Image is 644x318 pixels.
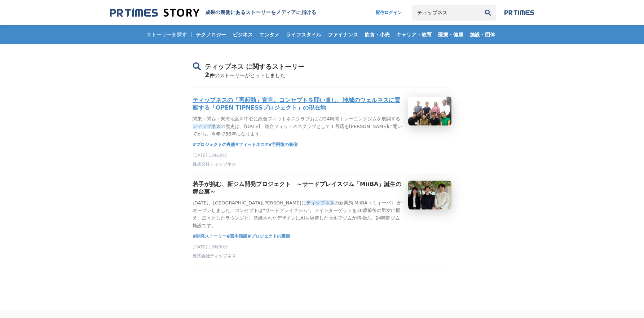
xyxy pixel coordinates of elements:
[193,233,226,240] a: #開発ストーリー
[283,31,324,38] span: ライフスタイル
[435,25,466,44] a: 医療・健康
[362,25,393,44] a: 飲食・小売
[467,31,498,38] span: 施設・団体
[110,8,199,18] img: 成果の裏側にあるストーリーをメディアに届ける
[435,31,466,38] span: 医療・健康
[193,115,402,138] p: 関東・関西・東海地区を中心に総合フィットネスクラブおよび24時間トレーニングジムを展開する の歴史は、[DATE]、総合フィットネスクラブとして１号店を[PERSON_NAME]に開いてから、今...
[110,8,316,18] a: 成果の裏側にあるストーリーをメディアに届ける 成果の裏側にあるストーリーをメディアに届ける
[193,71,451,88] div: 2
[393,31,435,38] span: キャリア・教育
[230,31,256,38] span: ビジネス
[256,31,282,38] span: エンタメ
[325,25,361,44] a: ファイナンス
[209,72,215,78] span: 件
[369,5,409,21] a: 配信ログイン
[256,25,282,44] a: エンタメ
[193,253,236,259] span: 株式会社ティップネス
[193,31,229,38] span: テクノロジー
[226,233,247,240] a: #若手活躍
[412,5,480,21] input: キーワードで検索
[193,199,402,229] p: [DATE]、[GEOGRAPHIC_DATA][PERSON_NAME]に の新業態 MiiBA（ミィーバ） がオープンしました。コンセプトは“サードプレイスジム”。メインターゲットを30歳前...
[193,97,451,138] a: ティップネスの「再起動」宣言。コンセプトを問い直し、地域のウェルネスに貢献する「OPEN TIPNESSプロジェクト」の現在地関東・関西・東海地区を中心に総合フィットネスクラブおよび24時間トレ...
[247,233,290,240] a: #プロジェクトの裏側
[362,31,393,38] span: 飲食・小売
[193,25,229,44] a: テクノロジー
[215,72,285,78] span: のストーリーがヒットしました
[193,181,402,196] h3: 若手が挑む、新ジム開発プロジェクト ～サードプレイスジム「MiiBA」誕生の舞台裏～
[205,9,316,16] h1: 成果の裏側にあるストーリーをメディアに届ける
[467,25,498,44] a: 施設・団体
[265,141,297,148] a: #V字回復の裏側
[283,25,324,44] a: ライフスタイル
[306,200,334,206] em: ティップネス
[205,63,304,70] span: ティップネス に関するストーリー
[230,25,256,44] a: ビジネス
[325,31,361,38] span: ファイナンス
[193,255,236,260] a: 株式会社ティップネス
[504,10,534,16] img: prtimes
[193,181,451,229] a: 若手が挑む、新ジム開発プロジェクト ～サードプレイスジム「MiiBA」誕生の舞台裏～[DATE]、[GEOGRAPHIC_DATA][PERSON_NAME]にティップネスの新業態 MiiBA（...
[235,141,265,148] a: #フィットネス
[193,153,451,159] p: [DATE] 10時20分
[193,141,235,148] a: #プロジェクトの裏側
[480,5,496,21] button: 検索
[393,25,435,44] a: キャリア・教育
[193,124,221,129] em: ティップネス
[193,244,451,250] p: [DATE] 13時30分
[193,162,236,168] span: 株式会社ティップネス
[193,164,236,169] a: 株式会社ティップネス
[193,97,402,112] h3: ティップネスの「再起動」宣言。コンセプトを問い直し、地域のウェルネスに貢献する「OPEN TIPNESSプロジェクト」の現在地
